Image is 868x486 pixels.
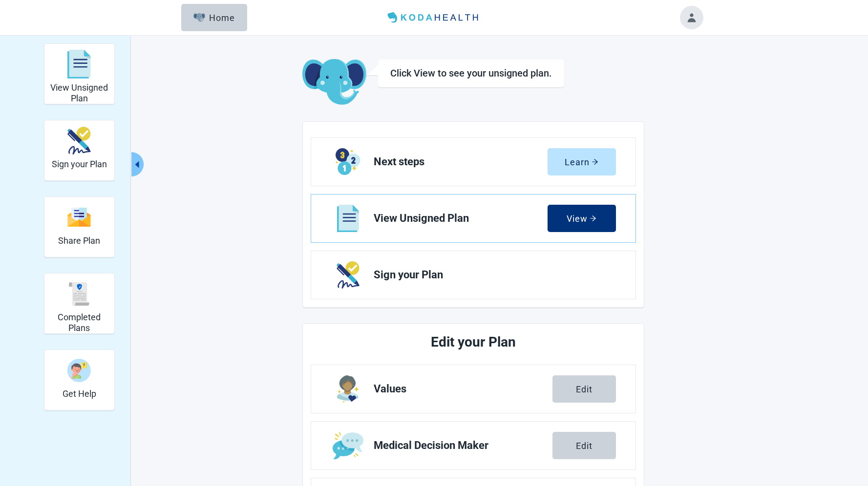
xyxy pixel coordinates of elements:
button: Edit [552,432,616,459]
div: View [567,214,596,223]
img: make_plan_official-CpYJDfBD.svg [67,127,91,155]
img: Koda Elephant [302,59,366,106]
img: Elephant [193,13,206,22]
div: Get Help [44,350,115,410]
span: View Unsigned Plan [374,213,548,224]
span: Sign your Plan [374,269,608,281]
span: Next steps [374,156,548,168]
h2: Share Plan [58,235,100,246]
img: Koda Health [383,10,484,25]
h2: Get Help [63,389,96,399]
div: Sign your Plan [44,120,115,181]
div: Edit [576,441,593,450]
div: Edit [576,384,593,394]
div: View Unsigned Plan [44,43,115,104]
span: Medical Decision Maker [374,440,552,451]
span: arrow-right [590,215,596,222]
h1: Click View to see your unsigned plan. [390,67,552,79]
img: svg%3e [67,207,91,228]
button: Collapse menu [131,152,144,176]
button: Toggle account menu [680,6,703,29]
h2: View Unsigned Plan [48,82,110,103]
span: caret-left [132,160,142,169]
img: person-question-x68TBcxA.svg [67,359,91,382]
a: Edit Medical Decision Maker section [311,422,635,469]
button: ElephantHome [181,4,247,31]
a: View View Unsigned Plan section [311,194,635,242]
button: Learnarrow-right [548,148,616,175]
h2: Sign your Plan [52,159,107,170]
button: Viewarrow-right [548,205,616,232]
img: svg%3e [67,282,91,306]
h2: Completed Plans [48,312,110,333]
div: Home [193,13,235,22]
span: arrow-right [592,158,598,165]
h2: Edit your Plan [347,331,599,353]
a: Edit Values section [311,365,635,413]
span: Values [374,383,552,395]
div: Learn [565,157,598,167]
img: svg%3e [67,50,91,79]
a: Next Sign your Plan section [311,251,635,299]
a: Learn Next steps section [311,138,635,186]
div: Completed Plans [44,273,115,334]
div: Share Plan [44,196,115,257]
button: Edit [552,375,616,403]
